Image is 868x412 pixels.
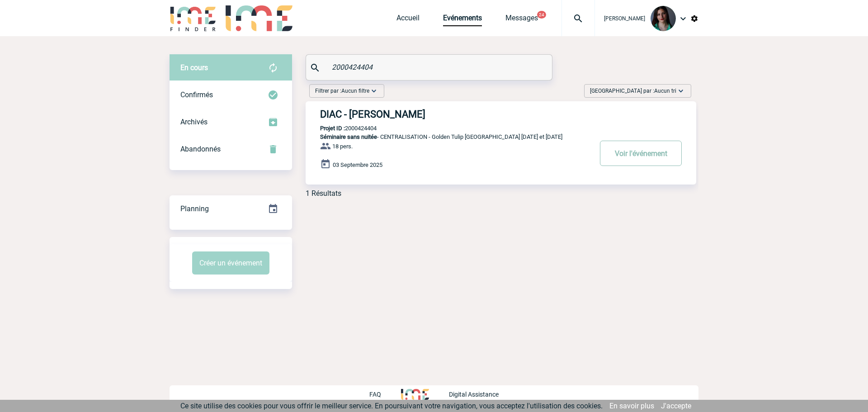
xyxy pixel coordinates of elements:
[170,195,292,222] a: Planning
[590,86,676,95] span: [GEOGRAPHIC_DATA] par :
[180,402,603,410] span: Ce site utilise des cookies pour vous offrir le meilleur service. En poursuivant votre navigation...
[180,90,213,99] span: Confirmés
[320,133,377,140] span: Séminaire sans nuitée
[333,161,382,168] span: 03 Septembre 2025
[505,14,538,26] a: Messages
[170,136,292,163] div: Retrouvez ici tous vos événements annulés
[192,251,269,275] button: Créer un événement
[676,86,685,95] img: baseline_expand_more_white_24dp-b.png
[654,88,676,94] span: Aucun tri
[332,143,353,150] span: 18 pers.
[315,86,369,95] span: Filtrer par :
[170,5,217,31] img: IME-Finder
[330,61,531,74] input: Rechercher un événement par son nom
[369,86,378,95] img: baseline_expand_more_white_24dp-b.png
[320,125,345,132] b: Projet ID :
[401,389,429,400] img: http://www.idealmeetingsevents.fr/
[609,402,654,410] a: En savoir plus
[306,189,341,198] div: 1 Résultats
[170,195,292,223] div: Retrouvez ici tous vos événements organisés par date et état d'avancement
[306,133,591,140] p: - CENTRALISATION - Golden Tulip [GEOGRAPHIC_DATA] [DATE] et [DATE]
[369,389,401,398] a: FAQ
[443,14,482,26] a: Evénements
[449,391,499,398] p: Digital Assistance
[306,125,377,132] p: 2000424404
[180,204,209,213] span: Planning
[170,54,292,81] div: Retrouvez ici tous vos évènements avant confirmation
[180,63,208,72] span: En cours
[600,141,682,166] button: Voir l'événement
[661,402,691,410] a: J'accepte
[341,88,369,94] span: Aucun filtre
[369,391,381,398] p: FAQ
[180,145,221,153] span: Abandonnés
[396,14,420,26] a: Accueil
[651,6,676,31] img: 131235-0.jpeg
[604,15,645,22] span: [PERSON_NAME]
[170,109,292,136] div: Retrouvez ici tous les événements que vous avez décidé d'archiver
[320,109,591,120] h3: DIAC - [PERSON_NAME]
[537,11,546,19] button: 24
[180,118,208,126] span: Archivés
[306,109,696,120] a: DIAC - [PERSON_NAME]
